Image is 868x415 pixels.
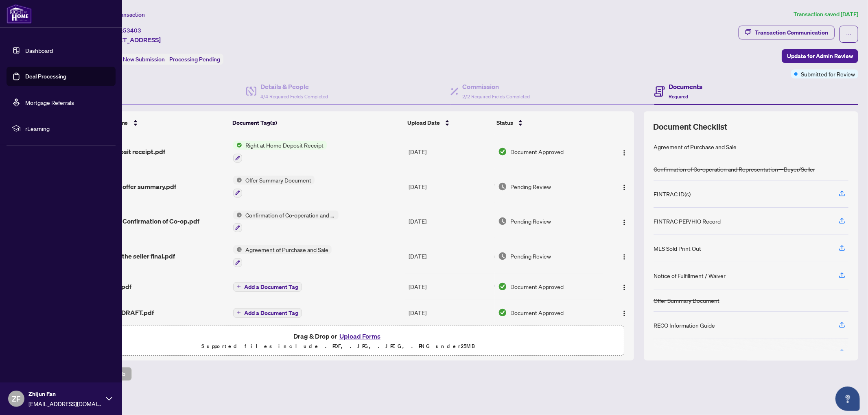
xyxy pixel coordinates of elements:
td: [DATE] [405,300,495,326]
span: Form 801 offer summary.pdf [93,182,176,191]
td: [DATE] [405,204,495,239]
a: Mortgage Referrals [25,99,74,106]
img: Logo [621,284,627,291]
img: Document Status [498,182,507,191]
button: Logo [618,280,631,293]
div: MLS Sold Print Out [654,244,701,253]
article: Transaction saved [DATE] [794,10,858,19]
button: Add a Document Tag [233,282,302,292]
button: Add a Document Tag [233,281,302,292]
img: Logo [621,310,627,317]
a: Dashboard [25,47,53,54]
span: Required [669,93,689,100]
button: Status IconRight at Home Deposit Receipt [233,141,327,163]
div: FINTRAC ID(s) [654,189,691,198]
img: Logo [621,254,627,260]
img: Document Status [498,147,507,156]
span: RAH deposit receipt.pdf [93,147,165,156]
span: 4/4 Required Fields Completed [260,93,328,100]
img: Status Icon [233,211,242,219]
div: Confirmation of Co-operation and Representation—Buyer/Seller [654,165,815,174]
div: Status: [101,54,223,65]
button: Update for Admin Review [782,49,858,63]
span: Confirmation of Co-operation and Representation—Buyer/Seller [242,211,339,219]
p: Supported files include .PDF, .JPG, .JPEG, .PNG under 25 MB [57,341,619,351]
span: Pending Review [510,217,551,226]
span: [STREET_ADDRESS] [101,35,161,45]
span: plus [237,311,241,315]
button: Logo [618,145,631,158]
img: Status Icon [233,176,242,185]
span: [EMAIL_ADDRESS][DOMAIN_NAME] [28,399,102,408]
button: Upload Forms [337,331,383,341]
span: Document Checklist [654,121,728,133]
button: Logo [618,180,631,193]
th: Document Tag(s) [229,111,404,134]
img: Logo [621,150,627,156]
button: Add a Document Tag [233,308,302,318]
td: [DATE] [405,134,495,169]
span: Document Approved [510,282,564,291]
button: Logo [618,250,631,263]
span: ZF [12,393,21,404]
span: APS from the seller final.pdf [93,251,175,261]
div: Agreement of Purchase and Sale [654,142,737,151]
h4: Details & People [260,82,328,91]
button: Status IconConfirmation of Co-operation and Representation—Buyer/Seller [233,211,339,232]
th: Upload Date [404,111,493,134]
td: [DATE] [405,274,495,300]
h4: Documents [669,82,703,91]
span: Right at Home Deposit Receipt [242,141,327,150]
h4: Commission [463,82,530,91]
img: Document Status [498,217,507,226]
span: Offer Summary Document [242,176,315,185]
button: Transaction Communication [739,26,835,39]
div: Offer Summary Document [654,296,719,305]
img: logo [7,4,32,24]
button: Open asap [835,387,860,411]
span: Submitted for Review [801,70,855,78]
span: plus [237,285,241,289]
span: Upload Date [407,118,440,127]
th: (6) File Name [90,111,230,134]
div: Notice of Fulfillment / Waiver [654,271,726,280]
span: 2/2 Required Fields Completed [463,93,530,100]
button: Logo [618,306,631,319]
div: RECO Information Guide [654,321,715,330]
span: Form 320 Confirmation of Co-op.pdf [93,216,199,226]
span: Zhijun Fan [28,389,102,398]
th: Status [493,111,601,134]
img: Logo [621,184,627,191]
span: ellipsis [846,31,852,37]
a: Deal Processing [25,73,66,80]
img: Status Icon [233,245,242,254]
span: Agreement of Purchase and Sale [242,245,332,254]
td: [DATE] [405,169,495,204]
span: Drag & Drop or [293,331,383,341]
img: Document Status [498,252,507,261]
span: DEPOSIT DRAFT.pdf [93,308,154,317]
span: Pending Review [510,252,551,261]
img: Document Status [498,282,507,291]
img: Status Icon [233,141,242,150]
img: Logo [621,219,627,226]
button: Status IconAgreement of Purchase and Sale [233,245,332,267]
span: View Transaction [101,11,145,18]
span: Document Approved [510,147,564,156]
button: Status IconOffer Summary Document [233,176,315,198]
span: Add a Document Tag [244,310,298,316]
span: 53403 [123,27,141,34]
span: New Submission - Processing Pending [123,56,220,63]
img: Document Status [498,308,507,317]
button: Logo [618,215,631,228]
span: Drag & Drop orUpload FormsSupported files include .PDF, .JPG, .JPEG, .PNG under25MB [52,326,624,356]
button: Add a Document Tag [233,307,302,318]
td: [DATE] [405,239,495,274]
span: Pending Review [510,182,551,191]
div: Transaction Communication [755,26,828,39]
span: Status [496,118,513,127]
span: Add a Document Tag [244,284,298,290]
span: rLearning [25,124,110,133]
span: Update for Admin Review [787,50,853,63]
span: Document Approved [510,308,564,317]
